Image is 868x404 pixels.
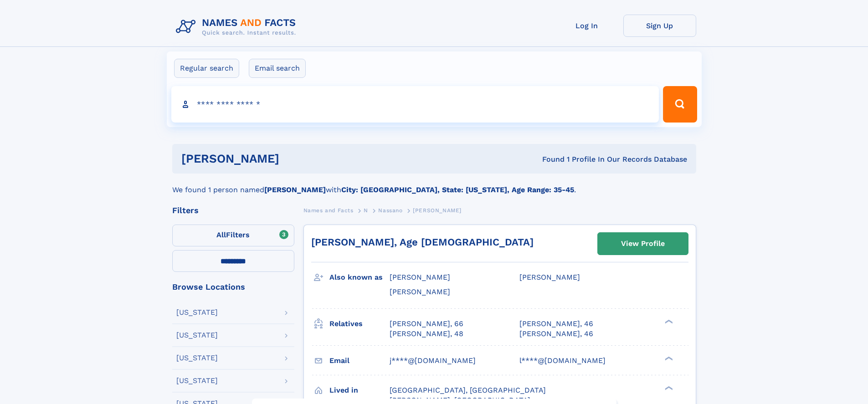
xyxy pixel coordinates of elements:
[329,353,390,368] h3: Email
[519,319,593,329] a: [PERSON_NAME], 46
[264,185,326,194] b: [PERSON_NAME]
[519,273,580,281] span: [PERSON_NAME]
[216,230,226,239] span: All
[663,86,697,123] button: Search Button
[621,233,665,254] div: View Profile
[303,205,354,216] a: Names and Facts
[390,329,463,339] a: [PERSON_NAME], 48
[623,15,696,37] a: Sign Up
[176,354,218,362] div: [US_STATE]
[341,185,574,194] b: City: [GEOGRAPHIC_DATA], State: [US_STATE], Age Range: 35-45
[172,15,303,39] img: Logo Names and Facts
[411,154,687,164] div: Found 1 Profile In Our Records Database
[519,329,593,339] a: [PERSON_NAME], 46
[176,332,218,339] div: [US_STATE]
[390,287,450,296] span: [PERSON_NAME]
[174,59,239,78] label: Regular search
[172,283,294,291] div: Browse Locations
[176,309,218,316] div: [US_STATE]
[378,207,402,214] span: Nassano
[249,59,306,78] label: Email search
[663,318,673,324] div: ❯
[663,385,673,391] div: ❯
[364,207,368,214] span: N
[171,86,659,123] input: search input
[390,319,463,329] a: [PERSON_NAME], 66
[663,355,673,361] div: ❯
[329,383,390,398] h3: Lived in
[172,206,294,215] div: Filters
[329,270,390,285] h3: Also known as
[172,174,696,195] div: We found 1 person named with .
[378,205,402,216] a: Nassano
[413,207,462,214] span: [PERSON_NAME]
[390,273,450,281] span: [PERSON_NAME]
[329,316,390,332] h3: Relatives
[181,153,411,164] h1: [PERSON_NAME]
[598,233,688,255] a: View Profile
[364,205,368,216] a: N
[176,377,218,384] div: [US_STATE]
[550,15,623,37] a: Log In
[390,386,546,394] span: [GEOGRAPHIC_DATA], [GEOGRAPHIC_DATA]
[311,236,534,248] a: [PERSON_NAME], Age [DEMOGRAPHIC_DATA]
[172,225,294,246] label: Filters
